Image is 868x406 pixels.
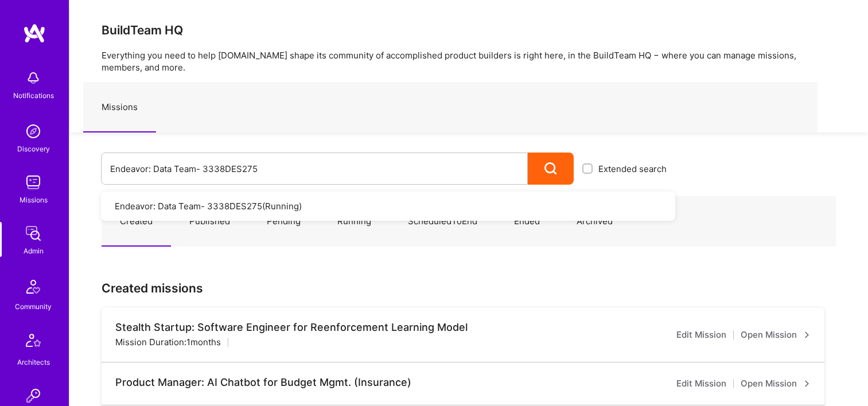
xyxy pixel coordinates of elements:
[22,120,45,143] img: discovery
[676,328,726,342] a: Edit Mission
[23,23,46,44] img: logo
[102,197,171,247] a: Created
[13,89,54,101] div: Notifications
[22,67,45,89] img: bell
[390,197,496,247] a: ScheduledToEnd
[20,273,47,300] img: Community
[17,356,50,368] div: Architects
[804,380,811,387] i: icon ArrowRight
[741,328,811,342] a: Open Mission
[115,321,468,334] div: Stealth Startup: Software Engineer for Reenforcement Learning Model
[17,143,50,155] div: Discovery
[22,222,45,245] img: admin teamwork
[22,171,45,194] img: teamwork
[15,300,52,313] div: Community
[804,331,811,338] i: icon ArrowRight
[20,194,48,206] div: Missions
[101,192,675,221] a: Endeavor: Data Team- 3338DES275(Running)
[102,49,836,73] p: Everything you need to help [DOMAIN_NAME] shape its community of accomplished product builders is...
[24,245,44,257] div: Admin
[171,197,248,247] a: Published
[115,336,221,348] div: Mission Duration: 1 months
[558,197,631,247] a: Archived
[102,23,836,37] h3: BuildTeam HQ
[115,376,411,389] div: Product Manager: AI Chatbot for Budget Mgmt. (Insurance)
[544,162,558,175] i: icon Search
[676,377,726,391] a: Edit Mission
[20,329,47,356] img: Architects
[598,163,667,175] span: Extended search
[102,281,836,295] h3: Created missions
[83,83,156,132] a: Missions
[741,377,811,391] a: Open Mission
[319,197,390,247] a: Running
[110,154,519,184] input: What type of mission are you looking for?
[248,197,319,247] a: Pending
[496,197,558,247] a: Ended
